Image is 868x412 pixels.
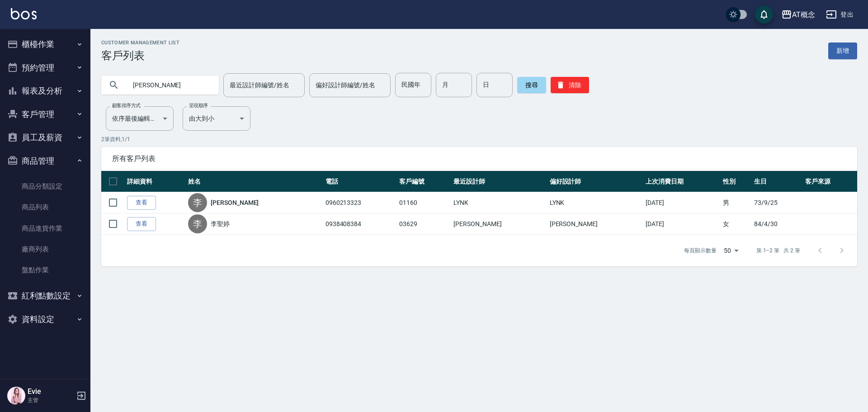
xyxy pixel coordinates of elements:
[4,33,87,56] button: 櫃檯作業
[451,213,547,235] td: [PERSON_NAME]
[752,213,803,235] td: 84/4/30
[4,176,87,197] a: 商品分類設定
[517,77,546,93] button: 搜尋
[323,192,397,213] td: 0960213323
[721,192,752,213] td: 男
[211,198,259,207] a: [PERSON_NAME]
[127,217,156,231] a: 查看
[752,171,803,192] th: 生日
[4,284,87,308] button: 紅利點數設定
[720,238,742,263] div: 50
[643,192,721,213] td: [DATE]
[756,246,800,255] p: 第 1–2 筆 共 2 筆
[397,213,451,235] td: 03629
[721,213,752,235] td: 女
[4,79,87,103] button: 報表及分析
[112,154,846,163] span: 所有客戶列表
[101,40,179,46] h2: Customer Management List
[451,171,547,192] th: 最近設計師
[822,6,857,23] button: 登出
[125,171,186,192] th: 詳細資料
[4,149,87,173] button: 商品管理
[101,135,857,143] p: 2 筆資料, 1 / 1
[721,171,752,192] th: 性別
[451,192,547,213] td: LYNK
[4,126,87,149] button: 員工及薪資
[547,192,643,213] td: LYNK
[106,106,174,131] div: 依序最後編輯時間
[11,8,37,19] img: Logo
[4,197,87,218] a: 商品列表
[551,77,589,93] button: 清除
[7,387,25,405] img: Person
[28,396,74,404] p: 主管
[323,171,397,192] th: 電話
[397,192,451,213] td: 01160
[127,196,156,210] a: 查看
[101,49,179,62] h3: 客戶列表
[4,308,87,331] button: 資料設定
[211,219,230,228] a: 李聖婷
[323,213,397,235] td: 0938408384
[643,213,721,235] td: [DATE]
[28,387,74,396] h5: Evie
[188,193,207,212] div: 李
[4,56,87,80] button: 預約管理
[112,102,141,109] label: 顧客排序方式
[127,73,212,97] input: 搜尋關鍵字
[4,218,87,239] a: 商品進貨作業
[803,171,857,192] th: 客戶來源
[183,106,250,131] div: 由大到小
[778,5,819,24] button: AT概念
[755,5,773,24] button: save
[828,43,857,59] a: 新增
[189,102,208,109] label: 呈現順序
[4,260,87,280] a: 盤點作業
[684,246,717,255] p: 每頁顯示數量
[792,9,815,20] div: AT概念
[752,192,803,213] td: 73/9/25
[397,171,451,192] th: 客戶編號
[186,171,323,192] th: 姓名
[4,103,87,126] button: 客戶管理
[4,239,87,260] a: 廠商列表
[188,214,207,233] div: 李
[643,171,721,192] th: 上次消費日期
[547,171,643,192] th: 偏好設計師
[547,213,643,235] td: [PERSON_NAME]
